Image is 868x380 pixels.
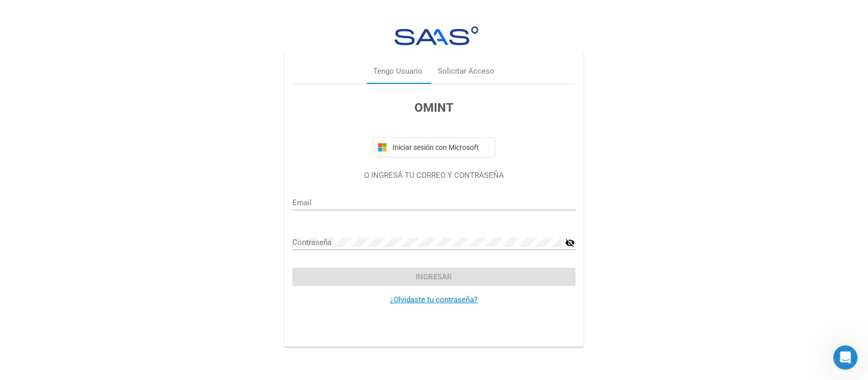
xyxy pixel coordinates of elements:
[391,143,491,151] span: Iniciar sesión con Microsoft
[292,170,576,181] p: O INGRESÁ TU CORREO Y CONTRASEÑA
[373,137,495,157] button: Iniciar sesión con Microsoft
[292,268,576,286] button: Ingresar
[438,66,495,78] div: Solicitar Acceso
[374,66,423,78] div: Tengo Usuario
[391,295,478,304] a: ¿Olvidaste tu contraseña?
[416,272,453,281] span: Ingresar
[565,237,576,249] mat-icon: visibility_off
[292,99,576,117] h3: OMINT
[833,345,858,370] iframe: Intercom live chat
